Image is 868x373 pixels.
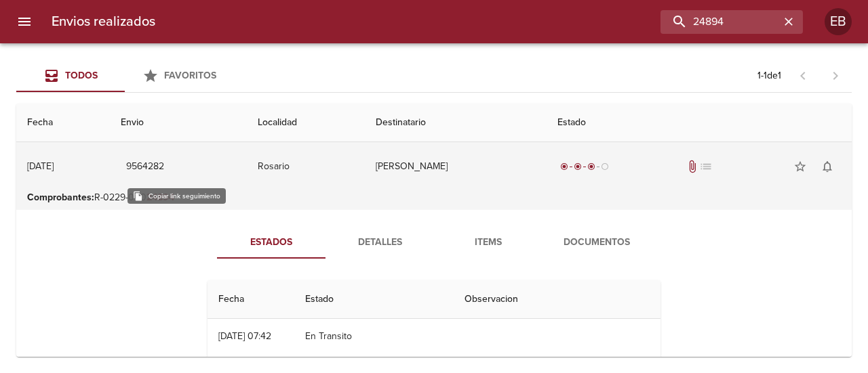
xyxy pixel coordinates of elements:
span: Estados [225,234,317,251]
b: Comprobantes : [27,192,94,203]
th: Fecha [16,104,110,142]
em: 24894 [146,192,174,203]
p: R-0229-000 [27,191,841,204]
th: Localidad [247,104,366,142]
button: Activar notificaciones [814,153,841,180]
th: Fecha [208,280,294,319]
span: Items [442,234,534,251]
td: Rosario [247,142,366,191]
span: Documentos [551,234,643,251]
span: Pagina siguiente [819,60,852,92]
div: Abrir información de usuario [825,8,852,35]
button: menu [8,5,41,38]
span: notifications_none [821,160,834,173]
td: En Transito [294,319,454,354]
h6: Envios realizados [52,11,155,32]
div: Tabs detalle de guia [217,226,651,259]
span: No tiene pedido asociado [699,160,713,173]
div: Tabs Envios [16,60,233,92]
td: [PERSON_NAME] [365,142,546,191]
span: Favoritos [164,70,216,81]
button: 9564282 [121,154,170,179]
div: [DATE] [27,160,54,172]
span: radio_button_checked [560,162,568,171]
span: 9564282 [126,158,164,175]
span: Detalles [334,234,426,251]
span: star_border [793,160,807,173]
div: En viaje [557,160,612,173]
th: Destinatario [365,104,546,142]
button: Agregar a favoritos [787,153,814,180]
th: Observacion [454,280,660,319]
th: Estado [294,280,454,319]
th: Envio [110,104,247,142]
th: Estado [547,104,852,142]
span: radio_button_unchecked [601,162,609,171]
input: buscar [660,10,780,34]
span: radio_button_checked [587,162,595,171]
span: Tiene documentos adjuntos [686,160,699,173]
span: Todos [65,70,98,81]
div: [DATE] 07:42 [218,330,271,342]
div: EB [825,8,852,35]
span: radio_button_checked [574,162,582,171]
p: 1 - 1 de 1 [757,69,781,83]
